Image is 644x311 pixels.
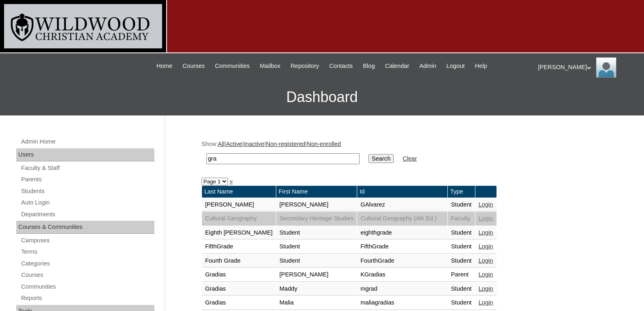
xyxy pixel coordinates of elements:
td: FifthGrade [357,240,447,254]
a: Active [226,141,242,147]
td: Type [448,186,475,198]
td: [PERSON_NAME] [276,198,357,212]
a: Blog [359,61,379,71]
a: Login [479,299,493,306]
td: Gradias [202,296,276,310]
td: Cultural Geography (4th Ed.) [357,212,447,226]
div: [PERSON_NAME] [538,57,636,78]
a: Terms [20,247,154,257]
td: Parent [448,268,475,282]
td: Student [276,254,357,268]
span: Calendar [385,61,409,71]
div: Show: | | | | [202,140,604,169]
span: Mailbox [260,61,281,71]
a: Admin [415,61,440,71]
td: maliagradias [357,296,447,310]
span: Help [475,61,487,71]
td: First Name [276,186,357,198]
a: Categories [20,259,154,269]
td: Faculty [448,212,475,226]
a: Mailbox [256,61,285,71]
td: Student [448,282,475,296]
img: logo-white.png [4,4,162,48]
a: Login [479,215,493,222]
a: Courses [20,270,154,280]
a: Students [20,186,154,196]
td: FifthGrade [202,240,276,254]
td: [PERSON_NAME] [276,268,357,282]
td: Gradias [202,268,276,282]
span: Logout [447,61,465,71]
span: Contacts [329,61,353,71]
a: Communities [211,61,254,71]
a: Home [152,61,176,71]
td: Secondary Heritage Studies [276,212,357,226]
span: Home [156,61,172,71]
span: Repository [291,61,319,71]
a: Campuses [20,235,154,246]
td: Student [448,226,475,240]
a: Logout [442,61,469,71]
td: Last Name [202,186,276,198]
td: Cultural Geography [202,212,276,226]
td: FourthGrade [357,254,447,268]
span: Courses [182,61,205,71]
a: Courses [178,61,209,71]
div: Courses & Communities [16,221,154,234]
td: Id [357,186,447,198]
td: eighthgrade [357,226,447,240]
input: Search [369,154,394,163]
a: Clear [403,155,417,162]
a: Parents [20,174,154,185]
a: Login [479,285,493,292]
a: Login [479,201,493,208]
a: Login [479,243,493,250]
img: Jill Isaac [596,57,616,78]
td: Malia [276,296,357,310]
span: Communities [215,61,250,71]
td: GAlvarez [357,198,447,212]
td: Student [448,254,475,268]
td: Gradias [202,282,276,296]
div: Users [16,148,154,161]
a: Faculty & Staff [20,163,154,173]
td: KGradias [357,268,447,282]
a: Login [479,271,493,278]
a: Login [479,229,493,236]
td: Maddy [276,282,357,296]
input: Search [206,153,360,164]
td: Eighth [PERSON_NAME] [202,226,276,240]
a: All [218,141,224,147]
td: Student [448,240,475,254]
a: Contacts [325,61,357,71]
td: mgrad [357,282,447,296]
a: » [230,178,233,185]
a: Communities [20,282,154,292]
a: Non-registered [266,141,306,147]
h3: Dashboard [4,79,640,115]
a: Admin Home [20,137,154,147]
td: Fourth Grade [202,254,276,268]
a: Help [471,61,491,71]
a: Login [479,257,493,264]
a: Inactive [244,141,265,147]
td: [PERSON_NAME] [202,198,276,212]
a: Repository [286,61,323,71]
span: Admin [419,61,436,71]
td: Student [276,226,357,240]
a: Auto Login [20,198,154,208]
td: Student [276,240,357,254]
td: Student [448,198,475,212]
a: Non-enrolled [307,141,341,147]
a: Reports [20,293,154,303]
td: Student [448,296,475,310]
a: Departments [20,209,154,220]
span: Blog [363,61,375,71]
a: Calendar [381,61,413,71]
